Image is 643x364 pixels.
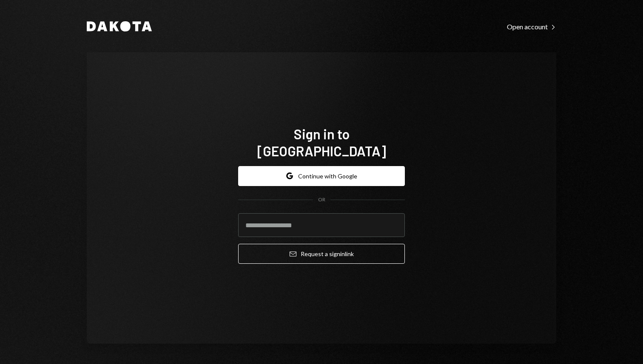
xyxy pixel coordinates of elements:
div: Open account [507,23,556,31]
button: Continue with Google [238,166,405,186]
div: OR [318,196,325,203]
a: Open account [507,22,556,31]
h1: Sign in to [GEOGRAPHIC_DATA] [238,125,405,159]
button: Request a signinlink [238,244,405,264]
